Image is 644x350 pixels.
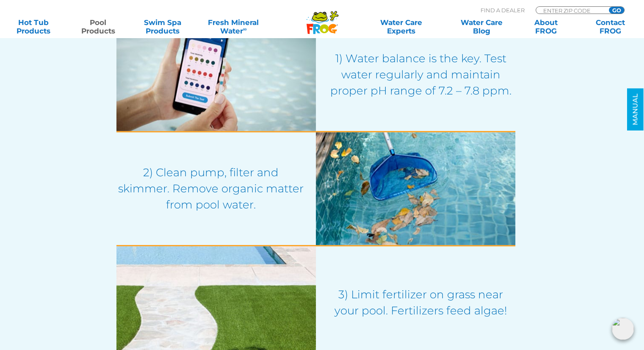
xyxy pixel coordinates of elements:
[627,89,644,131] a: MANUAL
[360,18,442,35] a: Water CareExperts
[116,164,305,213] p: 2) Clean pump, filter and skimmer. Remove organic matter from pool water.
[481,6,525,14] p: Find A Dealer
[316,132,515,245] img: frog-bam-algae-2
[609,7,624,14] input: GO
[116,18,316,131] img: frog-bam-algae-1
[138,18,188,35] a: Swim SpaProducts
[612,318,634,340] img: openIcon
[202,18,265,35] a: Fresh MineralWater∞
[326,50,515,99] p: 1) Water balance is the key. Test water regularly and maintain proper pH range of 7.2 – 7.8 ppm.
[542,7,600,14] input: Zip Code Form
[586,18,636,35] a: ContactFROG
[326,286,515,319] p: 3) Limit fertilizer on grass near your pool. Fertilizers feed algae!
[8,18,58,35] a: Hot TubProducts
[243,26,246,32] sup: ∞
[521,18,571,35] a: AboutFROG
[73,18,123,35] a: PoolProducts
[456,18,506,35] a: Water CareBlog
